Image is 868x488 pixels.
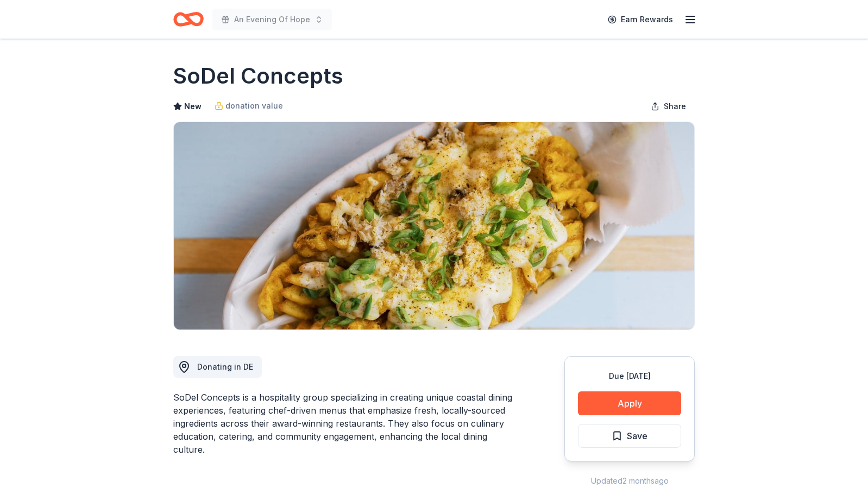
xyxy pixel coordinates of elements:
[225,99,283,112] span: donation value
[564,474,695,487] div: Updated 2 months ago
[578,391,681,415] button: Apply
[174,122,694,329] img: Image for SoDel Concepts
[173,61,343,91] h1: SoDel Concepts
[215,99,283,112] a: donation value
[184,100,202,113] span: New
[627,429,647,443] span: Save
[173,391,512,456] div: SoDel Concepts is a hospitality group specializing in creating unique coastal dining experiences,...
[578,370,681,383] div: Due [DATE]
[664,100,686,113] span: Share
[212,9,332,30] button: An Evening Of Hope
[234,13,310,26] span: An Evening Of Hope
[197,362,253,371] span: Donating in DE
[173,7,204,32] a: Home
[601,10,680,29] a: Earn Rewards
[642,96,695,117] button: Share
[578,424,681,448] button: Save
